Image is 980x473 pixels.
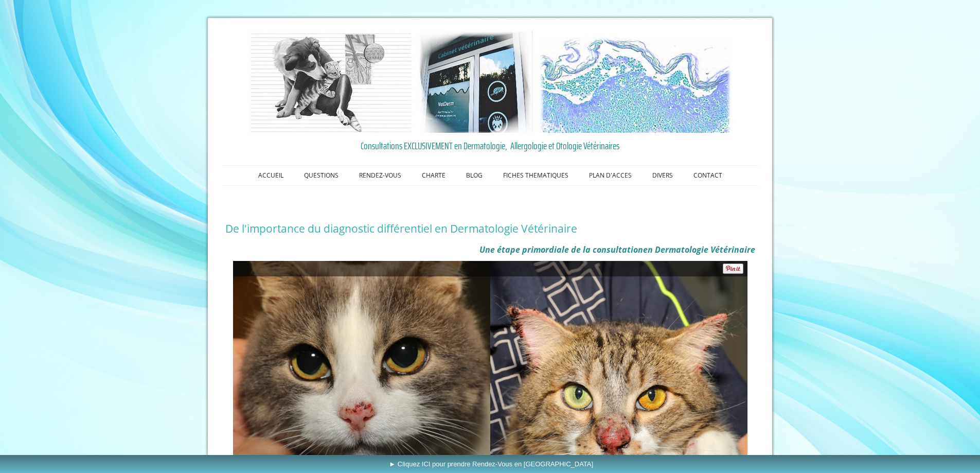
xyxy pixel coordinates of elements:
a: PLAN D'ACCES [579,166,642,185]
a: Consultations EXCLUSIVEMENT en Dermatologie, Allergologie et Otologie Vétérinaires [225,138,755,153]
a: BLOG [456,166,493,185]
a: RENDEZ-VOUS [349,166,412,185]
b: en Dermatologie Vétérinaire [643,244,755,255]
a: ACCUEIL [248,166,294,185]
a: CHARTE [412,166,456,185]
b: Une étape primordiale de la [479,244,591,255]
span: ► Cliquez ICI pour prendre Rendez-Vous en [GEOGRAPHIC_DATA] [389,460,593,468]
a: QUESTIONS [294,166,349,185]
a: CONTACT [683,166,733,185]
a: DIVERS [642,166,683,185]
b: consultation [593,244,643,255]
h1: De l'importance du diagnostic différentiel en Dermatologie Vétérinaire [225,222,755,235]
a: FICHES THEMATIQUES [493,166,579,185]
a: Pin It [723,264,745,274]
